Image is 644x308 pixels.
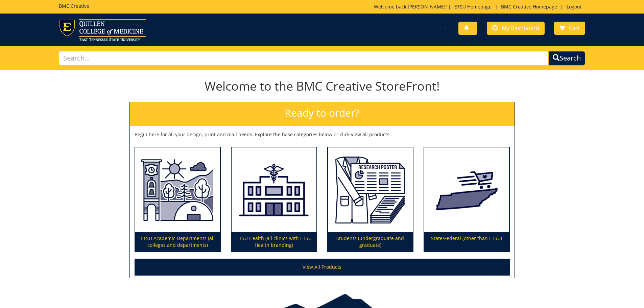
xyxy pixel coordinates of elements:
input: Search... [59,51,549,66]
p: ETSU Health (all clinics with ETSU Health branding) [232,232,316,251]
a: View All Products [135,259,510,276]
a: State/Federal (other than ETSU) [424,147,509,252]
a: Cart [554,22,585,35]
h5: BMC Creative [59,3,89,8]
a: [PERSON_NAME] [408,3,446,10]
h1: Welcome to the BMC Creative StoreFront! [129,79,515,93]
a: ETSU Homepage [451,3,495,10]
img: ETSU Academic Departments (all colleges and departments) [135,147,220,233]
span: Cart [569,24,580,32]
a: ETSU Academic Departments (all colleges and departments) [135,147,220,252]
h2: Ready to order? [130,102,515,126]
p: Students (undergraduate and graduate) [328,232,413,251]
p: ETSU Academic Departments (all colleges and departments) [135,232,220,251]
img: State/Federal (other than ETSU) [424,147,509,233]
img: Students (undergraduate and graduate) [328,147,413,233]
img: ETSU Health (all clinics with ETSU Health branding) [232,147,316,233]
a: Students (undergraduate and graduate) [328,147,413,252]
p: Begin here for all your design, print and mail needs. Explore the base categories below or click ... [135,131,510,138]
a: Logout [563,3,585,10]
a: ETSU Health (all clinics with ETSU Health branding) [232,147,316,252]
img: ETSU logo [59,19,146,41]
a: BMC Creative Homepage [498,3,560,10]
a: My Dashboard [487,22,545,35]
p: State/Federal (other than ETSU) [424,232,509,251]
p: Welcome back, ! | | | [374,3,585,10]
button: Search [548,51,585,66]
span: My Dashboard [502,24,539,32]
